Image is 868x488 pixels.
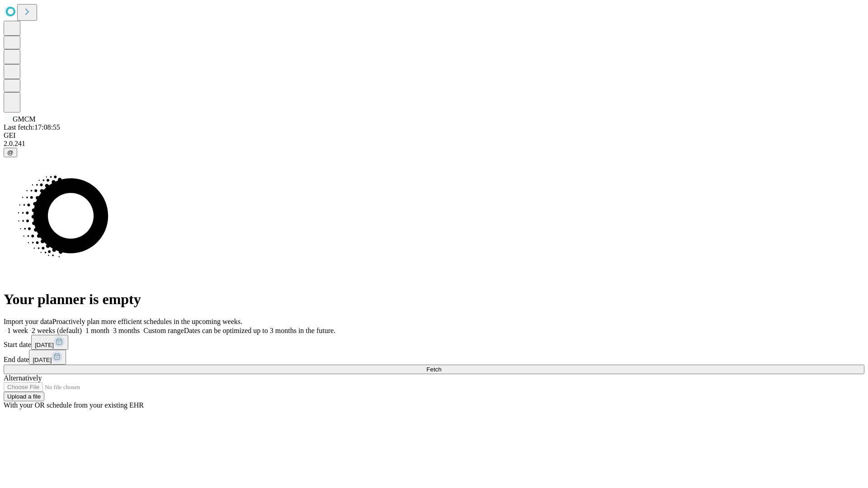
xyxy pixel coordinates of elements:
[184,327,335,334] span: Dates can be optimized up to 3 months in the future.
[4,123,60,131] span: Last fetch: 17:08:55
[4,291,864,308] h1: Your planner is empty
[7,327,28,334] span: 1 week
[52,318,242,325] span: Proactively plan more efficient schedules in the upcoming weeks.
[32,327,82,334] span: 2 weeks (default)
[4,318,52,325] span: Import your data
[4,374,42,382] span: Alternatively
[85,327,109,334] span: 1 month
[426,366,441,373] span: Fetch
[4,148,17,157] button: @
[4,392,44,401] button: Upload a file
[29,350,66,365] button: [DATE]
[13,115,36,123] span: GMCM
[4,365,864,374] button: Fetch
[4,335,864,350] div: Start date
[4,131,864,140] div: GEI
[4,401,144,409] span: With your OR schedule from your existing EHR
[143,327,184,334] span: Custom range
[4,140,864,148] div: 2.0.241
[33,357,52,363] span: [DATE]
[4,350,864,365] div: End date
[35,342,54,348] span: [DATE]
[31,335,68,350] button: [DATE]
[113,327,140,334] span: 3 months
[7,149,14,156] span: @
